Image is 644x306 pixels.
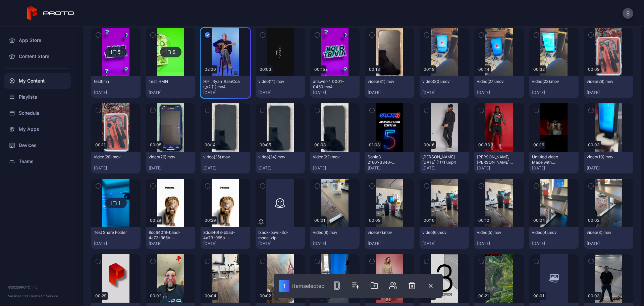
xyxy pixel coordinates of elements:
div: video(31).mov [368,79,405,84]
div: video(10).mov [587,154,624,160]
div: 5 [118,49,121,55]
a: My Apps [4,121,71,137]
a: Content Store [4,48,71,64]
button: video(5).mov[DATE] [474,227,524,249]
a: Terms Of Service [30,294,58,298]
button: video(11).mov[DATE] [256,76,305,98]
div: video(7).mov [368,230,405,235]
div: Tommy Fleetwood - 12.06.24 (1) (1).mp4 [422,154,459,165]
div: [DATE] [422,165,466,171]
button: video(29).mov[DATE] [584,76,633,98]
button: video(31).mov[DATE] [365,76,414,98]
div: video(25).mov [203,154,240,160]
div: [DATE] [313,90,357,95]
div: [DATE] [149,90,193,95]
button: HiFi_Ryan_RainCoat_v2 (1).mp4[DATE] [201,76,250,98]
div: [DATE] [532,241,576,246]
a: Devices [4,137,71,153]
a: App Store [4,32,71,48]
div: Untitled video - Made with Clipchamp.mp4 [532,154,569,165]
button: black-bowl-3d-model.zip[DATE] [256,227,305,249]
div: video(29).mov [587,79,624,84]
div: © 2025 PROTO, Inc. [8,285,67,290]
button: [PERSON_NAME] - [DATE] (1) (1).mp4[DATE] [420,152,469,173]
button: video(26).mov[DATE] [146,152,195,173]
span: Version 1.13.1 • [8,294,30,298]
button: 8dc640f8-b5ad-4a73-965b-f450a98d5d60 (1).mp4[DATE] [201,227,250,249]
div: [DATE] [422,90,466,95]
button: video(28).mov[DATE] [91,152,141,173]
button: video(25).mov[DATE] [201,152,250,173]
button: [PERSON_NAME] [PERSON_NAME] 1.mp4[DATE] [474,152,524,173]
div: [DATE] [532,165,576,171]
div: [DATE] [587,241,631,246]
button: Test Share Folder[DATE] [91,227,141,249]
div: [DATE] [258,241,302,246]
div: video(8).mov [313,230,350,235]
div: [DATE] [258,165,302,171]
a: Playlists [4,89,71,105]
div: [DATE] [313,241,357,246]
div: video(5).mov [477,230,514,235]
button: testhmn[DATE] [91,76,141,98]
button: video(10).mov[DATE] [584,152,633,173]
div: video(26).mov [149,154,185,160]
button: Sonic3-2160x3840-v8.mp4[DATE] [365,152,414,173]
div: Test Share Folder [94,230,131,235]
div: 1 [279,280,289,292]
div: video(4).mov [532,230,569,235]
div: Sonic3-2160x3840-v8.mp4 [368,154,405,165]
div: Test_HMN [149,79,185,84]
div: [DATE] [94,90,138,95]
div: video(3).mov [587,230,624,235]
div: 8dc640f8-b5ad-4a73-965b-f450a98d5d60 (1).mp4 [203,230,240,241]
button: video(30).mov[DATE] [420,76,469,98]
button: answer-1_0001-0450.mp4[DATE] [310,76,360,98]
button: video(24).mov[DATE] [256,152,305,173]
div: [DATE] [203,165,247,171]
div: [DATE] [477,165,521,171]
div: answer-1_0001-0450.mp4 [313,79,350,90]
button: 8dc640f8-b5ad-4a73-965b-f450a98d5d60 (1)(1).mp4[DATE] [146,227,195,249]
button: video(22).mov[DATE] [310,152,360,173]
button: video(27).mov[DATE] [474,76,524,98]
button: video(6).mov[DATE] [420,227,469,249]
a: My Content [4,73,71,89]
div: video(22).mov [313,154,350,160]
div: video(6).mov [422,230,459,235]
a: Schedule [4,105,71,121]
div: black-bowl-3d-model.zip [258,230,295,241]
div: item selected [292,283,325,289]
div: CB Ayo Dosunmu 1.mp4 [477,154,514,165]
div: [DATE] [587,165,631,171]
button: Test_HMN[DATE] [146,76,195,98]
div: [DATE] [532,90,576,95]
div: 8dc640f8-b5ad-4a73-965b-f450a98d5d60 (1)(1).mp4 [149,230,185,241]
div: [DATE] [368,165,412,171]
button: video(4).mov[DATE] [529,227,579,249]
div: [DATE] [477,241,521,246]
div: video(11).mov [258,79,295,84]
button: S [623,8,633,19]
div: [DATE] [149,241,193,246]
div: [DATE] [94,241,138,246]
div: HiFi_Ryan_RainCoat_v2 (1).mp4 [203,79,240,90]
div: [DATE] [368,90,412,95]
button: video(3).mov[DATE] [584,227,633,249]
div: [DATE] [477,90,521,95]
div: [DATE] [203,90,247,95]
div: 1 [118,200,120,206]
a: Teams [4,153,71,169]
div: [DATE] [422,241,466,246]
button: video(8).mov[DATE] [310,227,360,249]
div: [DATE] [203,241,247,246]
div: video(23).mov [532,79,569,84]
div: 6 [172,49,175,55]
div: [DATE] [94,165,138,171]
